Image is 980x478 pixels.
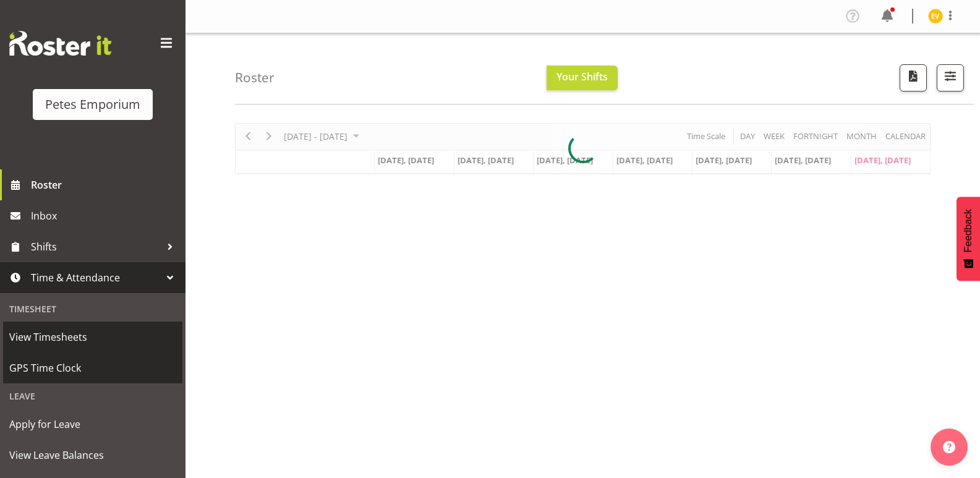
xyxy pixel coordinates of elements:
span: Your Shifts [556,70,608,83]
span: GPS Time Clock [9,359,176,377]
div: Timesheet [3,296,182,322]
a: GPS Time Clock [3,352,182,383]
a: View Leave Balances [3,440,182,471]
img: eva-vailini10223.jpg [928,9,943,23]
span: Time & Attendance [31,268,161,287]
span: Shifts [31,237,161,256]
h4: Roster [235,70,275,85]
a: View Timesheets [3,322,182,352]
span: Apply for Leave [9,415,176,433]
span: Feedback [963,209,974,252]
img: Rosterit website logo [9,31,111,56]
button: Feedback - Show survey [957,197,980,281]
span: Inbox [31,207,179,225]
img: help-xxl-2.png [943,441,955,453]
a: Apply for Leave [3,409,182,440]
div: Petes Emporium [45,95,140,114]
button: Download a PDF of the roster according to the set date range. [900,64,927,92]
span: Roster [31,176,179,194]
button: Filter Shifts [937,64,964,92]
button: Your Shifts [547,66,618,90]
span: View Leave Balances [9,446,176,464]
span: View Timesheets [9,328,176,346]
div: Leave [3,383,182,409]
